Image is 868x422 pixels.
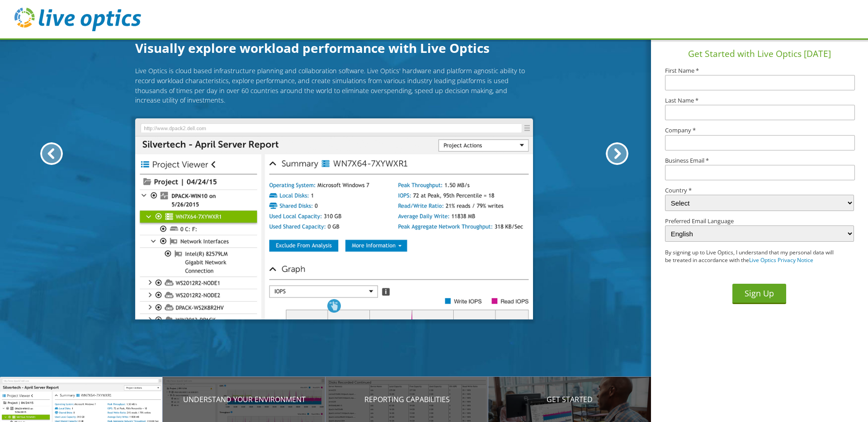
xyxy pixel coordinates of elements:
[655,47,864,61] h1: Get Started with Live Optics [DATE]
[665,127,854,133] label: Company *
[135,118,533,320] img: Introducing Live Optics
[163,394,325,405] p: Understand your environment
[749,256,813,264] a: Live Optics Privacy Notice
[325,394,488,405] p: Reporting Capabilities
[665,249,835,264] p: By signing up to Live Optics, I understand that my personal data will be treated in accordance wi...
[488,394,651,405] p: Get Started
[732,284,786,304] button: Sign Up
[665,98,854,103] label: Last Name *
[14,8,141,31] img: live_optics_svg.svg
[135,38,533,57] h1: Visually explore workload performance with Live Optics
[665,158,854,164] label: Business Email *
[665,218,854,224] label: Preferred Email Language
[665,68,854,74] label: First Name *
[135,66,533,105] p: Live Optics is cloud based infrastructure planning and collaboration software. Live Optics' hardw...
[665,188,854,193] label: Country *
